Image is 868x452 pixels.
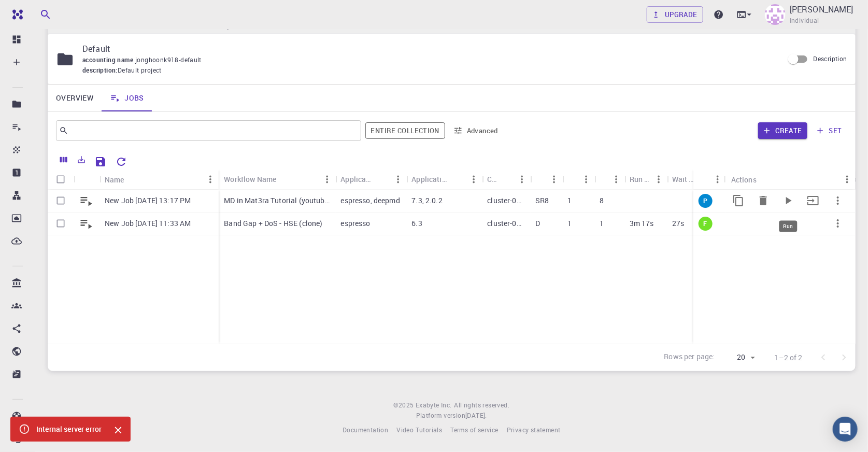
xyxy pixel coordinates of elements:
button: Sort [276,171,293,188]
div: Actions [731,169,757,190]
button: Menu [319,171,336,188]
button: Menu [514,171,530,188]
span: Individual [790,16,819,26]
a: Jobs [102,84,152,111]
button: Save Explorer Settings [90,151,111,172]
p: cluster-001 [487,218,524,229]
div: Run Time [630,169,650,189]
button: Reset Explorer Settings [111,151,132,172]
span: [DATE] . [465,411,487,419]
a: Overview [48,84,102,111]
div: finished [699,217,713,231]
p: 1–2 of 2 [775,352,803,363]
button: set [812,122,847,139]
button: Sort [535,171,552,188]
button: Columns [55,151,73,168]
span: description : [82,65,118,76]
div: Status [693,169,726,190]
button: Menu [578,171,594,188]
p: 3m 17s [630,218,654,229]
span: accounting name [82,55,135,64]
p: 1 [567,195,572,206]
p: New Job [DATE] 13:17 PM [105,195,191,206]
button: Delete [751,188,776,213]
p: D [535,218,540,229]
span: Default project [118,65,162,76]
a: Exabyte Inc. [416,400,452,411]
a: [DATE]. [465,411,487,421]
a: Documentation [343,425,388,435]
div: Application [341,169,374,189]
p: 27s [672,218,684,229]
div: Cluster [482,169,530,189]
button: Menu [709,171,726,188]
p: espresso [341,218,371,229]
button: Menu [546,171,562,188]
button: Menu [650,171,667,188]
span: Exabyte Inc. [416,401,452,409]
div: Application [336,169,407,189]
div: pre-submission [699,194,713,208]
p: New Job [DATE] 11:33 AM [105,218,191,229]
button: Menu [839,171,856,188]
img: logo [8,9,23,20]
p: 7.3, 2.0.2 [411,195,443,206]
p: 1 [600,218,604,229]
button: Menu [202,171,219,188]
div: Wait Time [667,169,711,189]
button: Move to set [801,188,826,213]
span: Privacy statement [507,426,561,434]
span: All rights reserved. [454,400,509,411]
button: Close [110,422,126,439]
button: Menu [465,171,482,188]
div: Cores [594,169,624,189]
button: Copy [726,188,751,213]
span: jonghoonk918-default [135,55,206,64]
p: SR8 [535,195,549,206]
button: Advanced [449,122,503,139]
button: Export [73,151,90,168]
span: Documentation [343,426,388,434]
span: Terms of service [450,426,498,434]
div: Workflow Name [219,169,335,189]
span: Filter throughout whole library including sets (folders) [365,122,445,139]
p: cluster-001 [487,195,524,206]
p: Rows per page: [664,351,715,363]
p: MD in Mat3ra Tutorial (youtube) [224,195,330,206]
button: Run [776,188,801,213]
div: Application Version [406,169,482,189]
p: espresso, deepmd [341,195,400,206]
a: Upgrade [647,6,703,23]
p: 8 [600,195,604,206]
button: Menu [390,171,406,188]
div: Icon [74,169,99,190]
span: © 2025 [394,400,416,411]
div: Internal server error [36,420,102,439]
span: Video Tutorials [396,426,442,434]
p: 1 [567,218,572,229]
a: Video Tutorials [396,425,442,435]
button: Menu [608,171,624,188]
p: [PERSON_NAME] [790,3,853,16]
p: Default [82,43,775,55]
button: Sort [373,171,390,188]
button: Entire collection [365,122,445,139]
p: 6.3 [411,218,422,229]
button: Create [758,122,807,139]
div: Wait Time [672,169,694,189]
div: Application Version [411,169,449,189]
div: Nodes [562,169,594,189]
button: Sort [567,171,584,188]
a: Privacy statement [507,425,561,435]
button: Sort [600,171,616,188]
span: Platform version [416,411,465,421]
div: Actions [726,169,856,190]
button: Sort [449,171,465,188]
div: 20 [719,350,758,365]
span: Description [814,54,847,63]
button: Sort [124,171,141,188]
span: P [699,196,712,205]
span: 지원 [26,7,42,17]
div: Name [99,169,219,190]
div: Open Intercom Messenger [833,417,858,442]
